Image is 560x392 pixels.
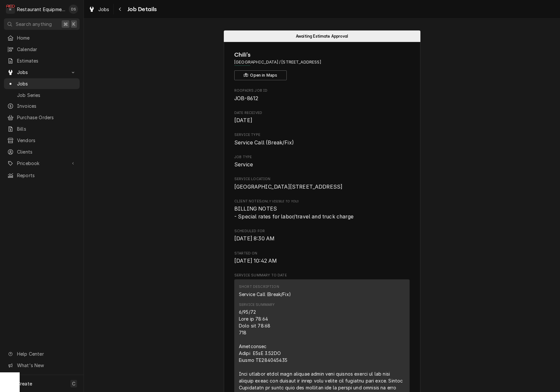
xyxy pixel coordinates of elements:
[4,90,80,101] a: Job Series
[17,80,76,87] span: Jobs
[17,57,76,64] span: Estimates
[224,30,420,42] div: Status
[16,21,52,28] span: Search anything
[234,50,410,80] div: Client Information
[239,291,291,298] div: Service Call (Break/Fix)
[234,235,410,243] span: Scheduled For
[234,95,410,103] span: Roopairs Job ID
[86,4,112,15] a: Jobs
[239,284,279,289] div: Short Description
[234,251,410,265] div: Started On
[234,139,410,147] span: Service Type
[4,32,80,43] a: Home
[234,161,410,169] span: Job Type
[4,78,80,89] a: Jobs
[4,360,80,371] a: Go to What's New
[234,199,410,221] div: [object Object]
[4,101,80,111] a: Invoices
[234,155,410,169] div: Job Type
[296,34,348,38] span: Awaiting Estimate Approval
[17,381,32,386] span: Create
[17,137,76,144] span: Vendors
[234,205,410,220] span: [object Object]
[234,229,410,243] div: Scheduled For
[234,257,410,265] span: Started On
[4,44,80,55] a: Calendar
[4,112,80,123] a: Purchase Orders
[17,69,67,76] span: Jobs
[126,5,157,14] span: Job Details
[4,55,80,66] a: Estimates
[234,95,258,102] span: JOB-8612
[234,117,252,123] span: [DATE]
[17,350,76,357] span: Help Center
[234,88,410,93] span: Roopairs Job ID
[72,21,75,28] span: K
[234,251,410,256] span: Started On
[72,380,75,387] span: C
[234,273,410,278] span: Service Summary To Date
[4,135,80,146] a: Vendors
[234,88,410,102] div: Roopairs Job ID
[234,206,354,220] span: BILLING NOTES - Special rates for labor/travel and truck charge
[234,110,410,116] span: Date Received
[234,117,410,124] span: Date Received
[17,6,65,13] div: Restaurant Equipment Diagnostics
[234,184,342,190] span: [GEOGRAPHIC_DATA][STREET_ADDRESS]
[234,155,410,160] span: Job Type
[4,123,80,134] a: Bills
[4,170,80,181] a: Reports
[234,177,410,191] div: Service Location
[234,132,410,146] div: Service Type
[234,70,287,80] button: Open in Maps
[17,362,76,369] span: What's New
[6,5,15,14] div: Restaurant Equipment Diagnostics's Avatar
[17,172,76,179] span: Reports
[234,140,294,146] span: Service Call (Break/Fix)
[115,4,126,14] button: Navigate back
[234,183,410,191] span: Service Location
[17,125,76,132] span: Bills
[63,21,68,28] span: ⌘
[234,235,275,242] span: [DATE] 8:30 AM
[234,50,410,59] span: Name
[17,34,76,41] span: Home
[6,5,15,14] div: R
[69,5,78,14] div: DS
[234,199,410,204] span: Client Notes
[261,199,299,203] span: (Only Visible to You)
[234,177,410,182] span: Service Location
[4,18,80,30] button: Search anything⌘K
[234,229,410,234] span: Scheduled For
[69,5,78,14] div: Derek Stewart's Avatar
[234,59,410,65] span: Address
[17,160,67,167] span: Pricebook
[4,348,80,359] a: Go to Help Center
[234,132,410,138] span: Service Type
[17,46,76,53] span: Calendar
[17,148,76,155] span: Clients
[17,114,76,121] span: Purchase Orders
[4,158,80,169] a: Go to Pricebook
[4,146,80,157] a: Clients
[234,161,253,168] span: Service
[234,258,277,264] span: [DATE] 10:42 AM
[239,302,275,308] div: Service Summary
[98,6,109,13] span: Jobs
[234,110,410,124] div: Date Received
[4,67,80,78] a: Go to Jobs
[17,103,76,109] span: Invoices
[17,92,76,99] span: Job Series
